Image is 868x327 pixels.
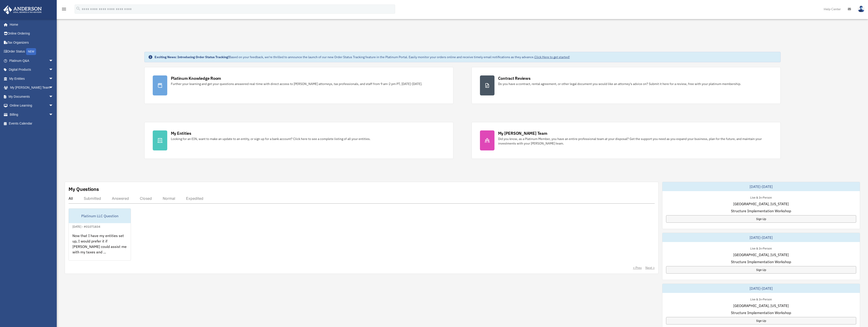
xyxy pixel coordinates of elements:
[731,310,791,315] span: Structure Implementation Workshop
[662,233,860,242] div: [DATE]-[DATE]
[140,196,152,201] div: Closed
[144,122,453,159] a: My Entities Looking for an EIN, want to make an update to an entity, or sign up for a bank accoun...
[186,196,203,201] div: Expedited
[747,246,775,250] div: Live & In-Person
[666,266,856,274] a: Sign Up
[155,55,229,59] strong: Exciting News: Introducing Order Status Tracking!
[61,8,67,12] a: menu
[69,196,73,201] div: All
[733,201,789,207] span: [GEOGRAPHIC_DATA], [US_STATE]
[662,182,860,191] div: [DATE]-[DATE]
[3,119,60,128] a: Events Calendar
[49,65,58,75] span: arrow_drop_down
[112,196,129,201] div: Answered
[163,196,175,201] div: Normal
[49,101,58,110] span: arrow_drop_down
[498,82,741,86] div: Do you have a contract, rental agreement, or other legal document you would like an attorney's ad...
[69,224,104,229] div: [DATE] - #01071834
[666,215,856,223] a: Sign Up
[69,229,131,265] div: Now that I have my entities set up, I would prefer it if [PERSON_NAME] could assist me with my ta...
[171,130,191,136] div: My Entities
[69,208,131,261] a: Platinum LLC Question[DATE] - #01071834Now that I have my entities set up, I would prefer it if [...
[49,83,58,92] span: arrow_drop_down
[498,130,547,136] div: My [PERSON_NAME] Team
[69,209,131,223] div: Platinum LLC Question
[858,6,865,12] img: User Pic
[498,75,531,81] div: Contract Reviews
[3,56,60,65] a: Platinum Q&Aarrow_drop_down
[3,101,60,110] a: Online Learningarrow_drop_down
[49,74,58,83] span: arrow_drop_down
[3,83,60,92] a: My [PERSON_NAME] Teamarrow_drop_down
[662,284,860,293] div: [DATE]-[DATE]
[747,297,775,301] div: Live & In-Person
[3,29,60,38] a: Online Ordering
[155,55,570,59] div: Based on your feedback, we're thrilled to announce the launch of our new Order Status Tracking fe...
[3,65,60,74] a: Digital Productsarrow_drop_down
[3,38,60,47] a: Tax Organizers
[3,92,60,101] a: My Documentsarrow_drop_down
[171,82,422,86] div: Further your learning and get your questions answered real-time with direct access to [PERSON_NAM...
[144,67,453,104] a: Platinum Knowledge Room Further your learning and get your questions answered real-time with dire...
[171,137,371,141] div: Looking for an EIN, want to make an update to an entity, or sign up for a bank account? Click her...
[49,110,58,119] span: arrow_drop_down
[3,74,60,83] a: My Entitiesarrow_drop_down
[733,252,789,257] span: [GEOGRAPHIC_DATA], [US_STATE]
[171,75,221,81] div: Platinum Knowledge Room
[472,122,781,159] a: My [PERSON_NAME] Team Did you know, as a Platinum Member, you have an entire professional team at...
[84,196,101,201] div: Submitted
[69,186,99,192] div: My Questions
[666,317,856,325] a: Sign Up
[472,67,781,104] a: Contract Reviews Do you have a contract, rental agreement, or other legal document you would like...
[26,48,36,55] div: NEW
[3,47,60,56] a: Order StatusNEW
[747,195,775,200] div: Live & In-Person
[498,137,772,146] div: Did you know, as a Platinum Member, you have an entire professional team at your disposal? Get th...
[76,6,81,11] i: search
[49,56,58,65] span: arrow_drop_down
[49,92,58,101] span: arrow_drop_down
[534,55,570,59] a: Click Here to get started!
[3,110,60,119] a: Billingarrow_drop_down
[731,208,791,214] span: Structure Implementation Workshop
[2,5,43,14] img: Anderson Advisors Platinum Portal
[61,6,67,12] i: menu
[3,20,58,29] a: Home
[733,303,789,308] span: [GEOGRAPHIC_DATA], [US_STATE]
[731,259,791,265] span: Structure Implementation Workshop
